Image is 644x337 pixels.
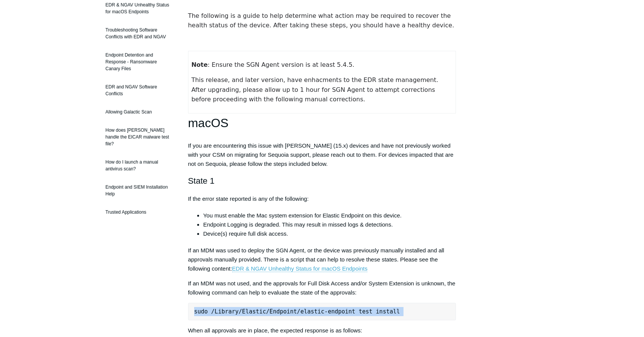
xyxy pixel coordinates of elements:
[188,113,456,133] h1: macOS
[191,76,440,103] span: This release, and later version, have enhacments to the EDR state management. After upgrading, pl...
[102,123,177,151] a: How does [PERSON_NAME] handle the EICAR malware test file?
[191,61,208,68] strong: Note
[188,194,456,203] p: If the error state reported is any of the following:
[102,80,177,101] a: EDR and NGAV Software Conflicts
[232,265,368,272] a: EDR & NGAV Unhealthy Status for macOS Endpoints
[203,211,456,220] li: You must enable the Mac system extension for Elastic Endpoint on this device.
[102,155,177,176] a: How do I launch a manual antivirus scan?
[188,174,456,187] h2: State 1
[102,180,177,201] a: Endpoint and SIEM Installation Help
[102,23,177,44] a: Troubleshooting Software Conflicts with EDR and NGAV
[102,105,177,119] a: Allowing Galactic Scan
[102,48,177,76] a: Endpoint Detention and Response - Ransomware Canary Files
[191,61,354,68] span: : Ensure the SGN Agent version is at least 5.4.5.
[188,12,454,29] span: The following is a guide to help determine what action may be required to recover the health stat...
[188,246,456,273] p: If an MDM was used to deploy the SGN Agent, or the device was previously manually installed and a...
[188,326,456,335] p: When all approvals are in place, the expected response is as follows:
[203,229,456,238] li: Device(s) require full disk access.
[188,303,456,320] pre: sudo /Library/Elastic/Endpoint/elastic-endpoint test install
[188,279,456,297] p: If an MDM was not used, and the approvals for Full Disk Access and/or System Extension is unknown...
[188,141,456,168] p: If you are encountering this issue with [PERSON_NAME] (15.x) devices and have not previously work...
[203,220,456,229] li: Endpoint Logging is degraded. This may result in missed logs & detections.
[102,205,177,219] a: Trusted Applications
